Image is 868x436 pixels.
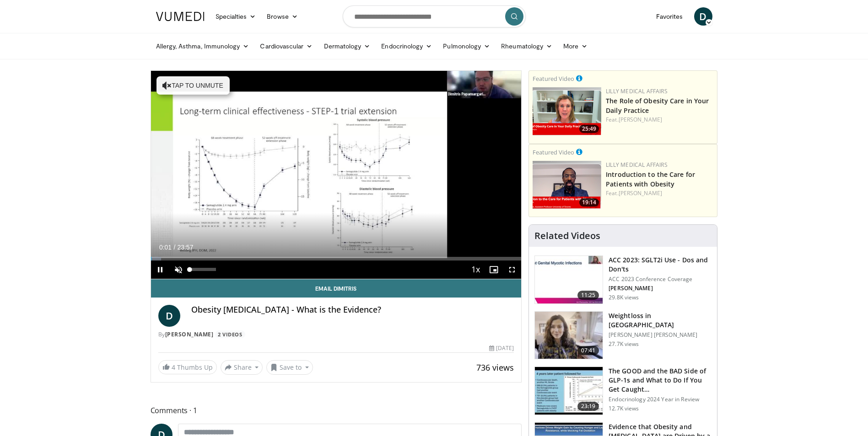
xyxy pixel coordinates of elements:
a: Lilly Medical Affairs [606,87,668,95]
img: 9258cdf1-0fbf-450b-845f-99397d12d24a.150x105_q85_crop-smart_upscale.jpg [535,256,603,303]
span: Comments 1 [151,404,522,416]
small: Featured Video [533,148,574,156]
button: Enable picture-in-picture mode [485,261,503,279]
h4: Obesity [MEDICAL_DATA] - What is the Evidence? [191,305,514,315]
a: 23:19 The GOOD and the BAD Side of GLP-1s and What to Do If You Get Caught… Endocrinology 2024 Ye... [534,367,712,415]
a: Specialties [210,7,262,26]
a: More [558,37,593,55]
span: 19:14 [579,198,599,207]
button: Share [221,360,263,375]
img: 756cb5e3-da60-49d4-af2c-51c334342588.150x105_q85_crop-smart_upscale.jpg [535,367,603,415]
div: Feat. [606,189,713,197]
p: 12.7K views [609,405,639,412]
button: Playback Rate [466,261,485,279]
a: [PERSON_NAME] [165,330,214,338]
p: 27.7K views [609,340,639,348]
a: Endocrinology [376,37,437,55]
button: Save to [266,360,313,375]
span: 23:19 [577,402,599,411]
h3: The GOOD and the BAD Side of GLP-1s and What to Do If You Get Caught… [609,367,712,394]
a: 25:49 [533,87,601,135]
a: Cardiovascular [254,37,318,55]
span: / [174,244,176,251]
a: Favorites [651,7,689,26]
a: Rheumatology [496,37,558,55]
a: Email Dimitris [151,279,522,298]
button: Tap to unmute [156,76,230,95]
a: 11:25 ACC 2023: SGLT2i Use - Dos and Don'ts ACC 2023 Conference Coverage [PERSON_NAME] 29.8K views [534,255,712,304]
a: [PERSON_NAME] [619,189,662,197]
video-js: Video Player [151,71,522,279]
span: 25:49 [579,125,599,133]
a: D [694,7,712,26]
img: VuMedi Logo [156,12,205,21]
p: [PERSON_NAME] [PERSON_NAME] [609,331,712,339]
a: Dermatology [318,37,376,55]
a: Allergy, Asthma, Immunology [151,37,255,55]
a: Lilly Medical Affairs [606,161,668,169]
span: 11:25 [577,291,599,300]
a: D [158,305,180,327]
div: By [158,330,514,339]
h4: Related Videos [534,230,600,241]
span: 4 [172,363,175,372]
p: [PERSON_NAME] [609,285,712,292]
span: 07:41 [577,346,599,355]
button: Pause [151,261,169,279]
span: 0:01 [159,244,172,251]
p: ACC 2023 Conference Coverage [609,276,712,283]
div: Feat. [606,116,713,124]
a: Browse [261,7,303,26]
span: 736 views [476,362,514,373]
input: Search topics, interventions [343,5,526,27]
button: Fullscreen [503,261,521,279]
img: 9983fed1-7565-45be-8934-aef1103ce6e2.150x105_q85_crop-smart_upscale.jpg [535,312,603,359]
a: Pulmonology [437,37,496,55]
a: 2 Videos [215,330,245,338]
p: Endocrinology 2024 Year in Review [609,396,712,403]
h3: Weightloss in [GEOGRAPHIC_DATA] [609,311,712,330]
a: 4 Thumbs Up [158,360,217,374]
img: e1208b6b-349f-4914-9dd7-f97803bdbf1d.png.150x105_q85_crop-smart_upscale.png [533,87,601,135]
a: 07:41 Weightloss in [GEOGRAPHIC_DATA] [PERSON_NAME] [PERSON_NAME] 27.7K views [534,311,712,360]
p: 29.8K views [609,294,639,301]
div: Progress Bar [151,257,522,261]
div: [DATE] [489,344,514,352]
h3: ACC 2023: SGLT2i Use - Dos and Don'ts [609,255,712,274]
a: 19:14 [533,161,601,209]
img: acc2e291-ced4-4dd5-b17b-d06994da28f3.png.150x105_q85_crop-smart_upscale.png [533,161,601,209]
button: Unmute [169,261,188,279]
span: 23:57 [177,244,193,251]
a: [PERSON_NAME] [619,116,662,123]
small: Featured Video [533,74,574,83]
div: Volume Level [190,268,216,271]
a: Introduction to the Care for Patients with Obesity [606,170,695,188]
a: The Role of Obesity Care in Your Daily Practice [606,96,709,115]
